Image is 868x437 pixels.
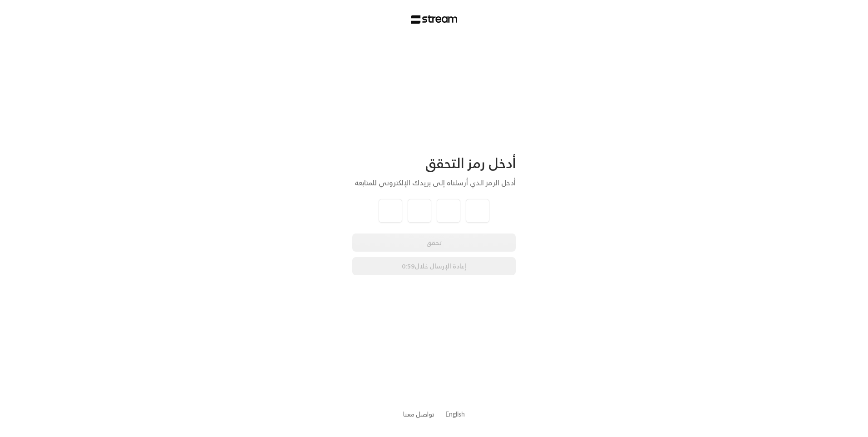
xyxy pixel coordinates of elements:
[403,408,434,420] a: تواصل معنا
[403,409,434,419] button: تواصل معنا
[352,177,516,188] div: أدخل الرمز الذي أرسلناه إلى بريدك الإلكتروني للمتابعة
[352,154,516,172] div: أدخل رمز التحقق
[445,406,465,422] a: English
[411,15,458,24] img: Stream Logo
